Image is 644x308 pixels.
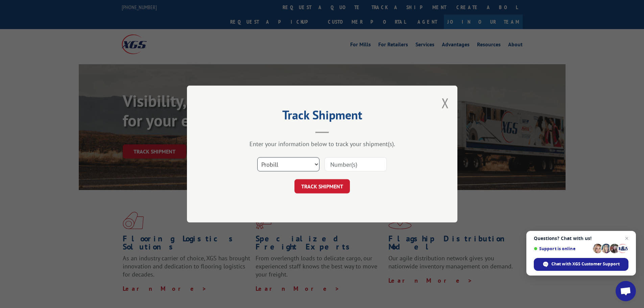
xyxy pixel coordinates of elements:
[616,281,636,301] div: Open chat
[221,140,424,148] div: Enter your information below to track your shipment(s).
[534,258,628,271] div: Chat with XGS Customer Support
[551,261,620,267] span: Chat with XGS Customer Support
[325,157,387,171] input: Number(s)
[294,179,350,193] button: TRACK SHIPMENT
[221,110,424,123] h2: Track Shipment
[534,236,628,241] span: Questions? Chat with us!
[534,246,591,251] span: Support is online
[623,234,631,242] span: Close chat
[442,94,449,112] button: Close modal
